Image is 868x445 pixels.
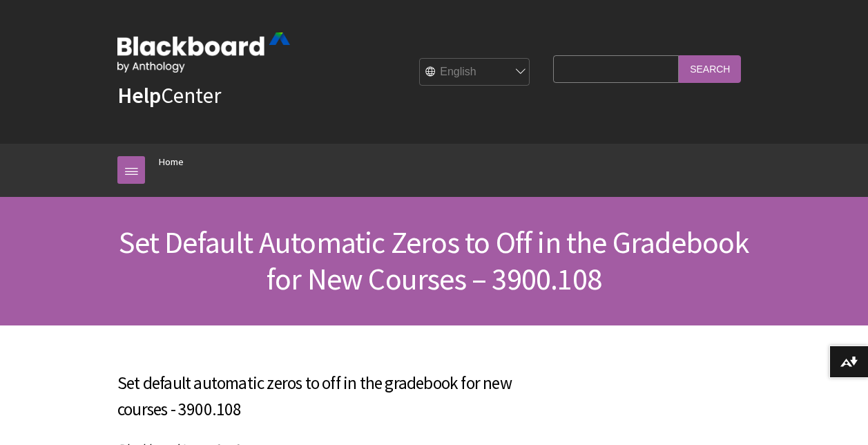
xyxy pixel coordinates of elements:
input: Search [679,55,741,82]
a: Home [159,153,184,171]
select: Site Language Selector [420,59,530,86]
span: Set Default Automatic Zeros to Off in the Gradebook for New Courses – 3900.108 [119,223,749,298]
h3: Set default automatic zeros to off in the gradebook for new courses - 3900.108 [117,370,546,423]
img: Blackboard by Anthology [117,32,290,73]
a: HelpCenter [117,82,221,109]
strong: Help [117,82,161,109]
